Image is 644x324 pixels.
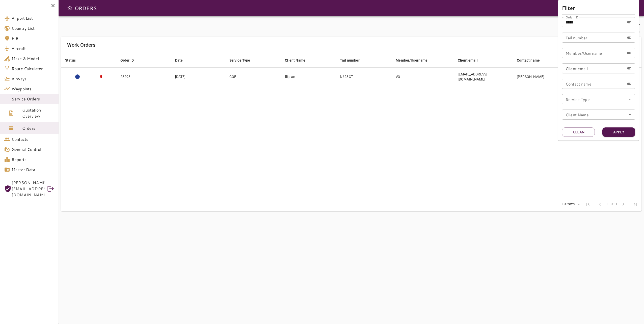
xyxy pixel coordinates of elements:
[562,127,595,137] button: Clean
[626,111,633,118] button: Open
[626,96,633,103] button: Open
[602,127,635,137] button: Apply
[562,4,635,12] h6: Filter
[566,15,578,19] label: Order ID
